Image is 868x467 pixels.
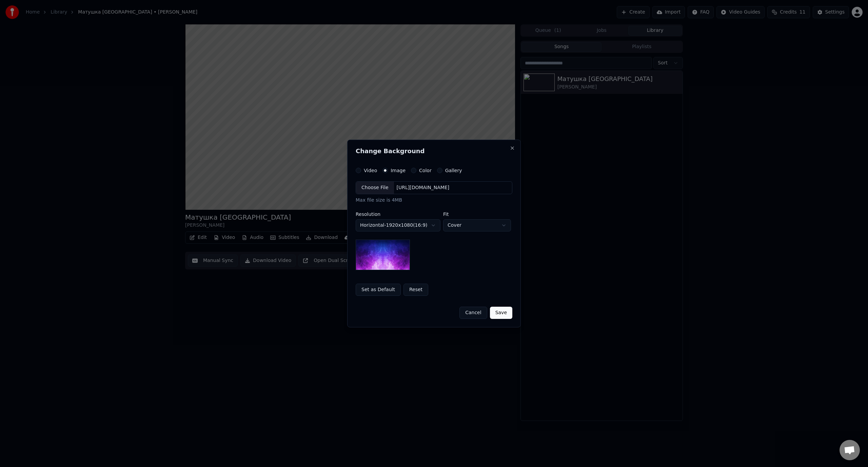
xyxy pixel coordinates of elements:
[364,168,377,173] label: Video
[356,182,394,194] div: Choose File
[419,168,432,173] label: Color
[490,307,512,319] button: Save
[394,184,452,191] div: [URL][DOMAIN_NAME]
[443,212,511,217] label: Fit
[356,197,512,204] div: Max file size is 4MB
[445,168,462,173] label: Gallery
[391,168,406,173] label: Image
[356,148,512,154] h2: Change Background
[459,307,487,319] button: Cancel
[403,284,428,296] button: Reset
[356,212,440,217] label: Resolution
[356,284,401,296] button: Set as Default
